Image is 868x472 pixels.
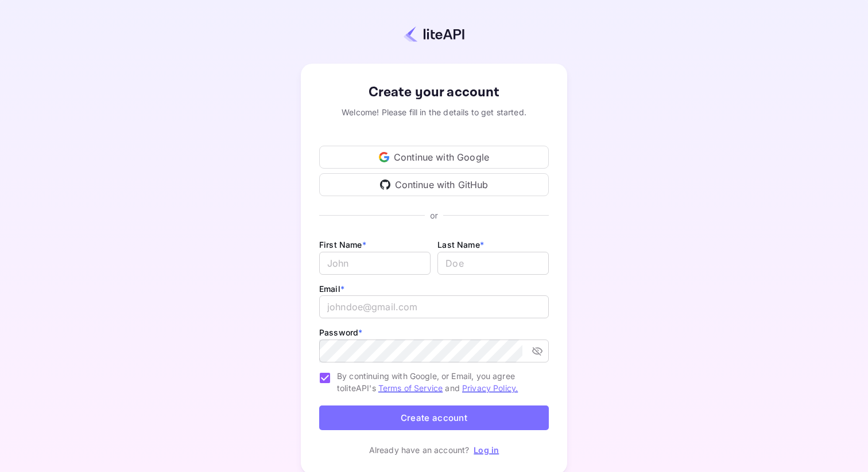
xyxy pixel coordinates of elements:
label: Password [319,327,362,337]
a: Privacy Policy. [462,383,518,393]
a: Terms of Service [378,383,443,393]
div: Welcome! Please fill in the details to get started. [319,106,549,118]
div: Create your account [319,82,549,103]
div: Continue with GitHub [319,173,549,196]
label: Last Name [437,240,484,249]
div: Continue with Google [319,146,549,169]
a: Log in [474,445,499,455]
img: liteapi [404,26,464,42]
input: Doe [437,252,549,275]
input: johndoe@gmail.com [319,295,549,318]
span: By continuing with Google, or Email, you agree to liteAPI's and [337,370,540,394]
button: Create account [319,405,549,430]
input: John [319,252,431,275]
label: First Name [319,240,366,249]
button: toggle password visibility [527,341,548,361]
p: Already have an account? [369,444,470,456]
label: Email [319,284,344,294]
